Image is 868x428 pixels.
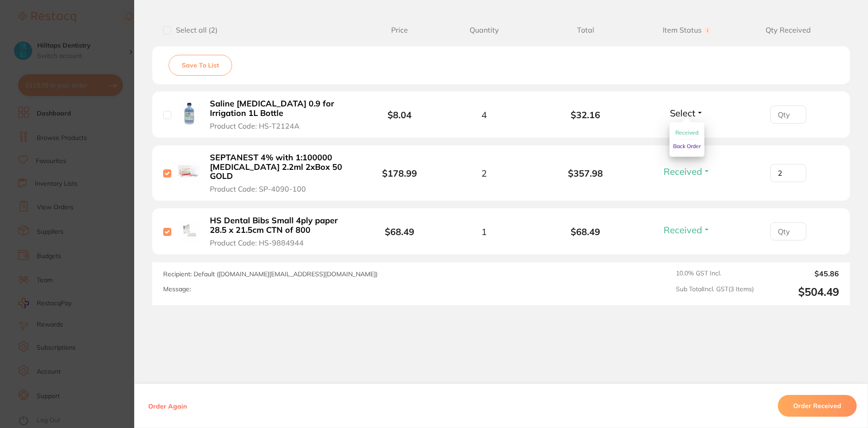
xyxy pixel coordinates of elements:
output: $45.86 [761,269,839,278]
input: Qty [770,106,806,124]
span: Product Code: HS-T2124A [210,122,300,130]
span: Product Code: HS-9884944 [210,239,304,247]
span: Select all ( 2 ) [171,26,218,34]
span: Price [366,26,433,34]
input: Qty [770,222,806,240]
b: $68.49 [535,226,636,237]
button: Received [661,166,713,177]
button: Select [667,107,706,119]
output: $504.49 [761,285,839,298]
span: 10.0 % GST Incl. [676,269,754,278]
button: Back Order [673,139,701,153]
span: 4 [481,110,487,120]
label: Message: [163,285,191,293]
b: SEPTANEST 4% with 1:100000 [MEDICAL_DATA] 2.2ml 2xBox 50 GOLD [210,153,350,181]
button: Order Again [145,402,189,410]
span: Total [535,26,636,34]
span: Back Order [673,143,701,149]
b: $32.16 [535,110,636,120]
input: Qty [770,164,806,182]
span: Item Status [636,26,738,34]
b: Saline [MEDICAL_DATA] 0.9 for Irrigation 1L Bottle [210,99,350,118]
button: Received [661,224,713,236]
b: $68.49 [385,226,414,237]
button: Order Received [778,395,857,417]
button: SEPTANEST 4% with 1:100000 [MEDICAL_DATA] 2.2ml 2xBox 50 GOLD Product Code: SP-4090-100 [207,153,353,193]
img: HS Dental Bibs Small 4ply paper 28.5 x 21.5cm CTN of 800 [178,220,200,242]
b: $357.98 [535,168,636,178]
img: Saline Sodium Chloride 0.9 for Irrigation 1L Bottle [178,103,200,125]
b: $8.04 [388,109,412,120]
span: Received [675,129,698,136]
b: $178.99 [382,168,417,179]
span: 1 [481,226,487,237]
span: Product Code: SP-4090-100 [210,185,306,193]
span: Received [664,224,702,236]
b: HS Dental Bibs Small 4ply paper 28.5 x 21.5cm CTN of 800 [210,216,350,235]
button: HS Dental Bibs Small 4ply paper 28.5 x 21.5cm CTN of 800 Product Code: HS-9884944 [207,216,353,247]
span: Recipient: Default ( [DOMAIN_NAME][EMAIL_ADDRESS][DOMAIN_NAME] ) [163,270,378,278]
button: Save To List [169,55,232,76]
button: Saline [MEDICAL_DATA] 0.9 for Irrigation 1L Bottle Product Code: HS-T2124A [207,99,353,130]
span: Sub Total Incl. GST ( 3 Items) [676,285,754,298]
img: SEPTANEST 4% with 1:100000 adrenalin 2.2ml 2xBox 50 GOLD [178,161,200,183]
span: Select [670,107,695,119]
span: Received [664,166,702,177]
span: Qty Received [737,26,839,34]
span: 2 [481,168,487,178]
button: Received [675,126,698,140]
span: Quantity [433,26,535,34]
